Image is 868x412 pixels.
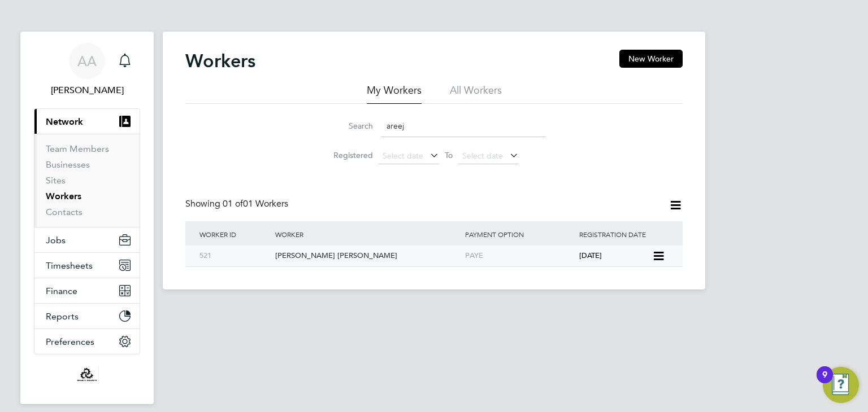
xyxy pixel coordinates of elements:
[46,159,90,170] a: Businesses
[197,221,272,247] div: Worker ID
[462,246,576,266] div: PAYE
[576,221,671,247] div: Registration Date
[34,329,140,354] button: Preferences
[272,246,462,266] div: [PERSON_NAME] [PERSON_NAME]
[322,150,373,160] label: Registered
[322,121,373,131] label: Search
[441,148,456,163] span: To
[34,304,140,328] button: Reports
[197,245,652,255] a: 521[PERSON_NAME] [PERSON_NAME]PAYE[DATE]
[579,251,602,260] span: [DATE]
[823,367,859,403] button: Open Resource Center, 9 new notifications
[46,260,93,271] span: Timesheets
[46,311,79,322] span: Reports
[197,246,272,266] div: 521
[34,134,140,227] div: Network
[822,375,827,389] div: 9
[462,151,503,161] span: Select date
[46,175,66,186] a: Sites
[381,115,546,137] input: Name, email or phone number
[462,221,576,247] div: Payment Option
[77,54,97,68] span: AA
[223,198,288,209] span: 01 Workers
[46,143,109,154] a: Team Members
[34,227,140,252] button: Jobs
[34,366,140,384] a: Go to home page
[34,278,140,303] button: Finance
[185,198,290,210] div: Showing
[46,286,77,296] span: Finance
[46,191,81,201] a: Workers
[185,50,255,72] h2: Workers
[75,366,98,384] img: securityprojectsltd-logo-retina.png
[272,221,462,247] div: Worker
[46,235,66,246] span: Jobs
[20,32,154,404] nav: Main navigation
[34,43,140,97] a: AA[PERSON_NAME]
[34,84,140,97] span: Abdullah Anwar
[46,116,83,127] span: Network
[46,207,83,217] a: Contacts
[367,84,422,104] li: My Workers
[46,336,94,347] span: Preferences
[34,109,140,134] button: Network
[34,253,140,278] button: Timesheets
[223,198,243,209] span: 01 of
[383,151,423,161] span: Select date
[450,84,502,104] li: All Workers
[619,50,683,68] button: New Worker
